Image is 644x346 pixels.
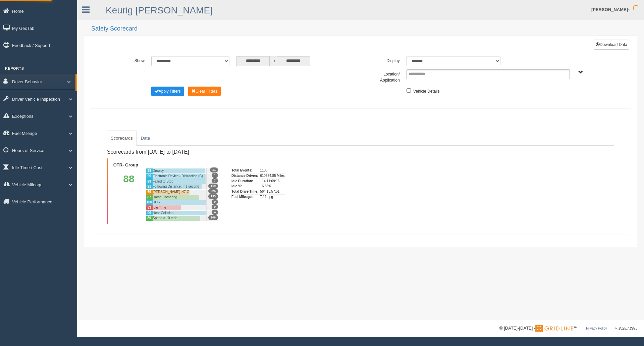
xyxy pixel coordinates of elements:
a: Scorecards [107,131,137,146]
label: Display [361,56,403,64]
div: 99 [146,210,153,216]
div: Fuel Mileage: [231,194,258,200]
span: 0 [212,199,218,204]
b: OTR- Group [113,162,138,167]
div: 89 [146,215,153,221]
span: 4 [212,210,218,215]
div: Total Events: [231,168,258,173]
div: 98 [146,168,153,174]
span: 206 [208,215,218,220]
h2: Safety Scorecard [91,26,637,32]
div: 16.86% [260,184,284,189]
button: Change Filter Options [188,87,221,96]
div: 100 [146,200,153,205]
div: 610634.85 Miles [260,173,284,179]
span: to [270,56,276,66]
span: 133 [208,194,218,199]
div: Idle Duration: [231,179,258,184]
a: Privacy Policy [586,327,607,330]
div: 564.13:57:51 [260,189,284,194]
div: © [DATE]-[DATE] - ™ [499,325,637,332]
h4: Scorecards from [DATE] to [DATE] [107,149,308,155]
div: 91 [146,184,153,189]
img: Gridline [535,325,573,332]
button: Change Filter Options [151,87,184,96]
span: 625 [208,189,218,194]
span: 1 [212,173,218,178]
div: Distance Driven: [231,173,258,179]
button: Download Data [594,40,629,50]
div: 88 [112,168,146,221]
div: 99 [146,179,153,184]
div: Total Drive Time: [231,189,258,194]
label: Show [105,56,148,64]
div: Idle %: [231,184,258,189]
label: Vehicle Details [413,87,440,95]
span: 0 [212,204,218,209]
span: 119 [208,184,218,189]
div: 7.11mpg [260,194,284,200]
a: Keurig [PERSON_NAME] [106,5,213,15]
div: 53 [146,205,153,210]
span: 11 [210,167,218,172]
div: 114.11:09:16 [260,179,284,184]
div: 99 [146,174,153,179]
span: 7 [212,178,218,183]
div: 69 [146,189,153,195]
div: 87 [146,195,153,200]
span: v. 2025.7.2993 [615,327,637,330]
a: Data [137,131,154,146]
label: Location/ Application [361,69,403,83]
div: 1106 [260,168,284,173]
